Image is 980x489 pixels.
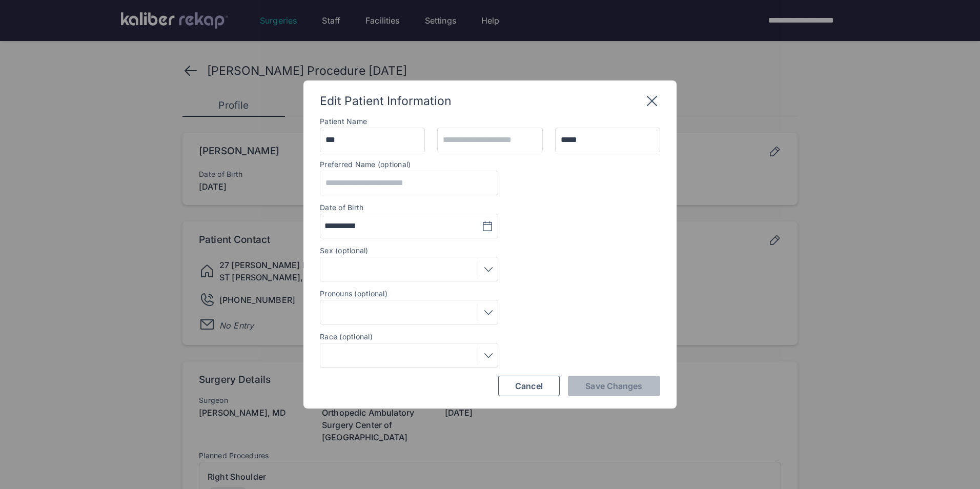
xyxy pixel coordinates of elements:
label: Preferred Name (optional) [320,160,411,169]
label: Sex (optional) [320,247,660,255]
div: Date of Birth [320,203,363,212]
span: Save Changes [585,381,642,391]
button: Cancel [498,376,560,396]
label: Race (optional) [320,333,660,341]
input: MM/DD/YYYY [324,220,403,232]
label: Pronouns (optional) [320,290,660,298]
span: Edit Patient Information [320,94,452,108]
button: Save Changes [568,376,660,396]
span: Cancel [515,381,543,391]
label: Patient Name [320,117,367,126]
